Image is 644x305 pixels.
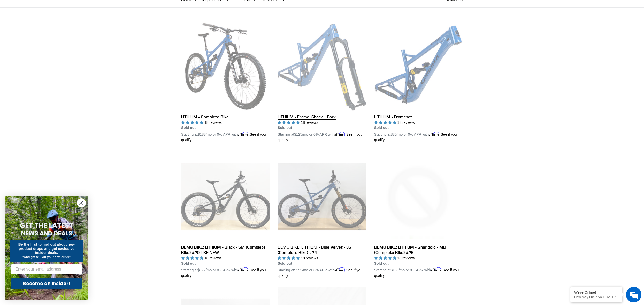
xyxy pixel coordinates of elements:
[18,242,75,255] span: Be the first to find out about new product drops and get exclusive insider deals.
[574,290,618,294] div: We're Online!
[77,198,86,207] button: Close dialog
[22,255,70,259] span: *And get $10 off your first order*
[21,229,72,237] span: NEWS AND DEALS
[11,278,82,289] button: Become an Insider!
[11,264,82,274] input: Enter your email address
[574,295,618,299] p: How may I help you today?
[20,221,73,230] span: GET THE LATEST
